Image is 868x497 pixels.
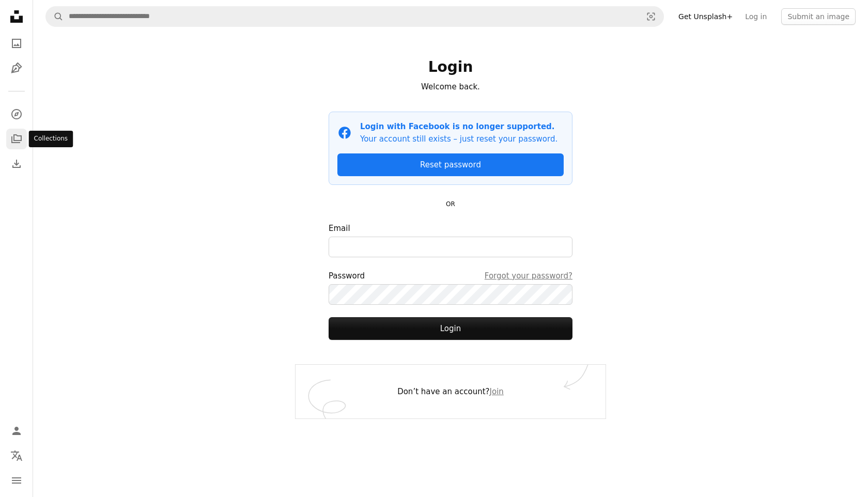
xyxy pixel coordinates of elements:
small: OR [446,200,455,208]
p: Login with Facebook is no longer supported. [360,120,557,133]
button: Menu [6,470,27,491]
button: Login [329,317,572,340]
p: Your account still exists – just reset your password. [360,133,557,145]
a: Home — Unsplash [6,6,27,29]
label: Email [329,222,572,257]
a: Download History [6,153,27,174]
a: Log in / Sign up [6,421,27,441]
input: Email [329,237,572,257]
a: Illustrations [6,58,27,79]
div: Password [329,270,572,282]
form: Find visuals sitewide [45,6,664,27]
a: Collections [6,129,27,149]
a: Log in [739,8,773,25]
button: Search Unsplash [46,7,64,26]
a: Photos [6,33,27,54]
p: Welcome back. [329,81,572,93]
button: Language [6,445,27,466]
button: Submit an image [781,8,856,25]
div: Don’t have an account? [296,365,606,418]
button: Visual search [639,7,663,26]
input: PasswordForgot your password? [329,284,572,305]
a: Explore [6,104,27,125]
a: Reset password [337,153,564,176]
a: Join [490,387,504,396]
h1: Login [329,58,572,76]
a: Get Unsplash+ [672,8,739,25]
a: Forgot your password? [485,270,572,282]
